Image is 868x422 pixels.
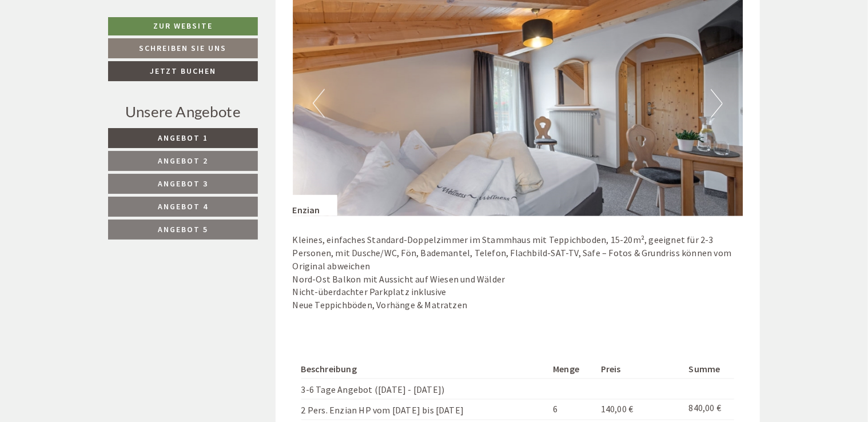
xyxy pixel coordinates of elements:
[293,233,743,312] p: Kleines, einfaches Standard-Doppelzimmer im Stammhaus mit Teppichboden, 15-20m², geeignet für 2-3...
[301,361,549,379] th: Beschreibung
[382,301,451,321] button: Senden
[684,400,734,420] td: 840,00 €
[108,38,258,58] a: Schreiben Sie uns
[601,404,634,415] span: 140,00 €
[9,31,187,66] div: Guten Tag, wie können wir Ihnen helfen?
[301,400,549,420] td: 2 Pers. Enzian HP vom [DATE] bis [DATE]
[108,17,258,35] a: Zur Website
[301,379,549,400] td: 3-6 Tage Angebot ([DATE] - [DATE])
[293,195,337,217] div: Enzian
[158,201,208,212] span: Angebot 4
[548,400,596,420] td: 6
[596,361,684,379] th: Preis
[18,34,181,43] div: [GEOGRAPHIC_DATA]
[108,101,258,122] div: Unsere Angebote
[158,224,208,234] span: Angebot 5
[548,361,596,379] th: Menge
[158,133,208,143] span: Angebot 1
[201,9,249,29] div: Freitag
[158,156,208,166] span: Angebot 2
[158,178,208,189] span: Angebot 3
[313,89,325,118] button: Previous
[684,361,734,379] th: Summe
[711,89,723,118] button: Next
[18,56,181,64] small: 09:12
[108,61,258,81] a: Jetzt buchen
